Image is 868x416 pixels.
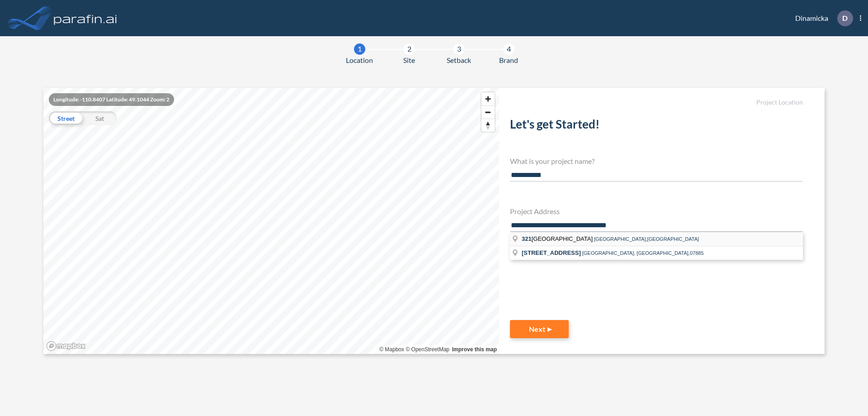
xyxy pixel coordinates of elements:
a: Mapbox homepage [46,341,86,351]
a: Mapbox [379,346,404,353]
div: Dinamicka [782,10,861,26]
div: 4 [503,43,514,55]
a: Improve this map [452,346,497,353]
span: Brand [499,55,518,66]
img: logo [52,9,119,27]
p: D [842,14,848,22]
h4: What is your project name? [510,157,803,165]
span: Setback [447,55,471,66]
div: Longitude: -110.8407 Latitude: 49.1044 Zoom: 2 [49,93,174,106]
button: Next [510,320,569,338]
div: 2 [404,43,415,55]
span: [STREET_ADDRESS] [522,249,581,256]
canvas: Map [43,88,499,354]
a: OpenStreetMap [406,346,449,353]
span: [GEOGRAPHIC_DATA] [522,235,594,242]
h4: Project Address [510,207,803,215]
span: [GEOGRAPHIC_DATA], [GEOGRAPHIC_DATA],07885 [582,250,704,256]
button: Reset bearing to north [481,119,495,132]
span: Location [346,55,373,66]
span: 321 [522,235,532,242]
div: 3 [453,43,465,55]
span: Reset bearing to north [481,119,495,132]
button: Zoom out [481,105,495,119]
h2: Let's get Started! [510,117,803,135]
div: Sat [83,111,117,125]
div: Street [49,111,83,125]
button: Zoom in [481,92,495,105]
div: 1 [354,43,365,55]
span: [GEOGRAPHIC_DATA],[GEOGRAPHIC_DATA] [594,236,699,242]
span: Site [403,55,415,66]
h5: Project Location [510,99,803,106]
